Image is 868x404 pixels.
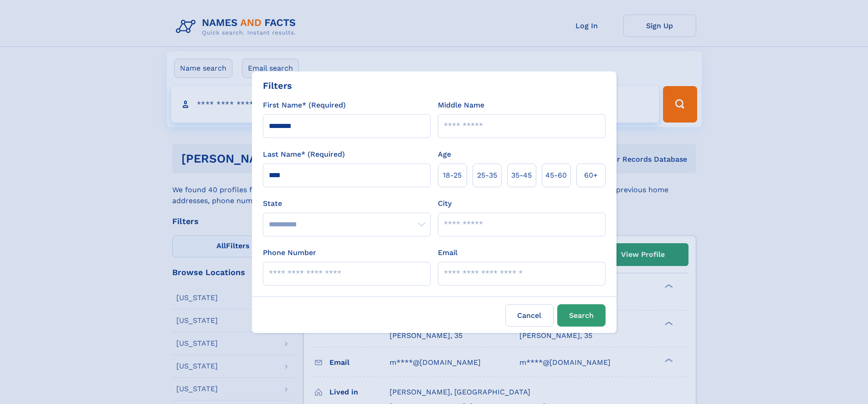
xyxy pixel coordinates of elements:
label: Age [438,149,451,160]
span: 60+ [584,170,598,181]
span: 35‑45 [511,170,532,181]
label: Cancel [505,304,554,327]
label: First Name* (Required) [263,100,346,111]
span: 18‑25 [443,170,462,181]
span: 25‑35 [477,170,497,181]
label: Middle Name [438,100,484,111]
label: City [438,198,452,209]
label: Last Name* (Required) [263,149,345,160]
button: Search [557,304,606,327]
label: Phone Number [263,247,316,258]
label: State [263,198,431,209]
span: 45‑60 [545,170,567,181]
div: Filters [263,79,292,92]
label: Email [438,247,457,258]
